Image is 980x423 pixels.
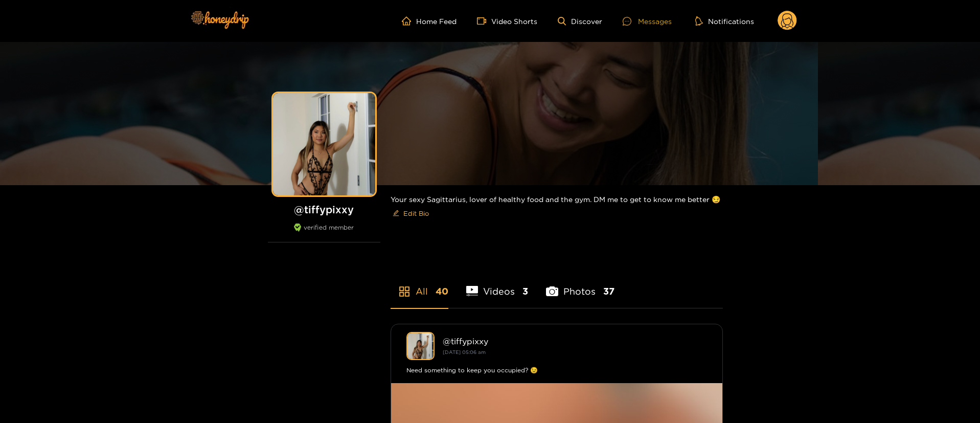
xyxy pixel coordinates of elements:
[558,17,602,26] a: Discover
[398,285,411,298] span: appstore
[406,365,707,375] div: Need something to keep you occupied? 😉
[477,16,537,26] a: Video Shorts
[391,262,448,308] li: All
[402,16,457,26] a: Home Feed
[522,285,528,298] span: 3
[692,16,757,26] button: Notifications
[402,16,416,26] span: home
[436,285,448,298] span: 40
[546,262,614,308] li: Photos
[477,16,491,26] span: video-camera
[393,210,399,217] span: edit
[391,205,431,221] button: editEdit Bio
[268,224,380,242] div: verified member
[403,208,429,218] span: Edit Bio
[268,203,380,216] h1: @ tiffypixxy
[443,349,486,355] small: [DATE] 05:06 am
[406,332,435,360] img: tiffypixxy
[443,337,707,346] div: @ tiffypixxy
[466,262,529,308] li: Videos
[603,285,614,298] span: 37
[391,185,723,230] div: Your sexy Sagittarius, lover of healthy food and the gym. DM me to get to know me better 😏
[623,15,672,27] div: Messages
